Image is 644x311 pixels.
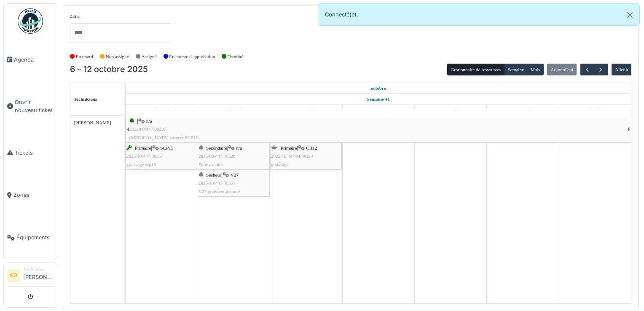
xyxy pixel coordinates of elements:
[513,105,532,115] a: 11 octobre 2025
[160,145,173,150] span: SCP15
[206,145,227,150] span: Secondaire
[447,64,504,75] button: Gestionnaire de ressources
[126,162,156,167] span: graissage scp15
[18,8,43,34] img: Badge_color-CXgf-gQk.svg
[206,172,221,177] span: Sécheur
[7,269,20,282] li: ED
[70,13,80,20] label: Zone
[199,153,236,158] span: 2025/09/447/00328
[547,64,577,75] button: Aujourd'hui
[586,105,605,115] a: 12 octobre 2025
[142,53,157,60] label: Assigné
[4,38,57,81] a: Agenda
[271,153,314,158] span: 2025/10/447/M/00214
[76,53,93,60] label: En retard
[199,171,269,196] div: |
[199,144,269,169] div: |
[271,144,341,169] div: |
[298,105,314,115] a: 8 octobre 2025
[15,149,54,157] span: Tickets
[371,105,386,115] a: 9 octobre 2025
[271,162,289,167] span: graissage
[199,189,240,194] span: V27 graisseur déporté
[236,145,242,150] span: n/a
[224,105,244,115] a: 7 octobre 2025
[126,144,196,169] div: |
[169,53,215,60] label: En attente d'approbation
[14,56,54,64] span: Agenda
[318,3,640,26] div: Connecté(e).
[74,97,97,102] span: Techniciens
[231,172,239,177] span: V27
[4,174,57,217] a: Zones
[106,53,129,60] label: Non assigné
[129,135,198,140] span: [MEDICAL_DATA] suspect SCP15
[23,266,54,284] li: [PERSON_NAME]
[228,53,243,60] label: Terminé
[527,64,544,75] button: Mois
[23,266,54,273] div: Technicien
[16,233,54,241] span: Équipements
[70,64,148,75] h2: 6 – 12 octobre 2025
[73,27,82,39] input: Tous
[4,216,57,259] a: Équipements
[369,83,388,94] a: 6 octobre 2025
[7,266,54,287] a: ED Technicien[PERSON_NAME]
[199,162,223,167] span: Fuite produit
[146,118,152,123] span: n/a
[504,64,527,75] button: Semaine
[199,180,236,185] span: 2025/10/447/00351
[580,64,594,76] button: Précédent
[441,105,460,115] a: 10 octobre 2025
[74,120,111,125] span: [PERSON_NAME]
[154,105,169,115] a: 6 octobre 2025
[129,126,166,131] span: 2025/08/447/00235
[4,131,57,174] a: Tickets
[126,153,164,158] span: 2025/10/447/00357
[135,145,151,150] span: Primaire
[594,64,608,76] button: Suivant
[15,98,54,114] span: Ouvrir nouveau ticket
[281,145,297,150] span: Primaire
[620,4,639,26] button: Close
[365,94,392,105] a: Semaine 41
[306,145,317,150] span: CR12
[129,117,628,142] div: |
[4,81,57,131] a: Ouvrir nouveau ticket
[13,191,54,199] span: Zones
[612,64,631,75] button: Aller à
